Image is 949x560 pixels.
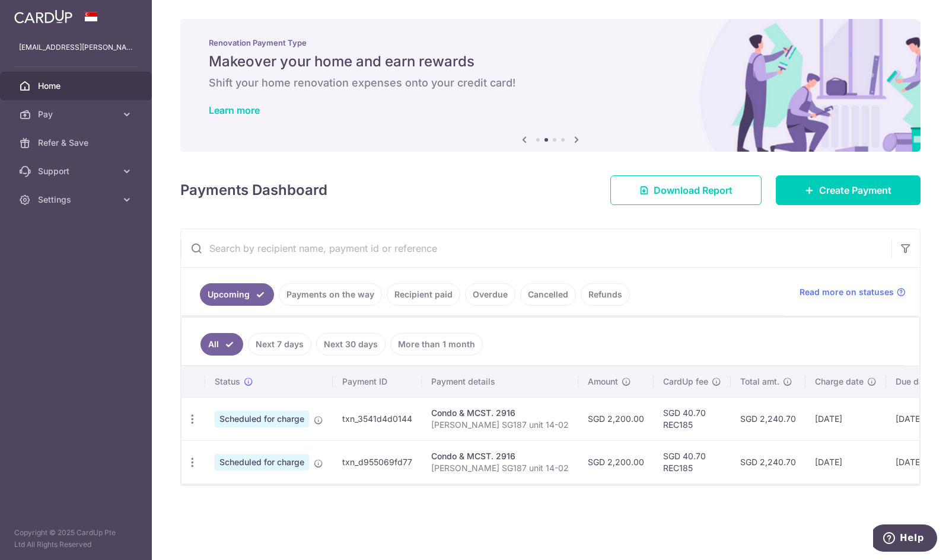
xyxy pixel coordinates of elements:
[431,419,569,431] p: [PERSON_NAME] SG187 unit 14-02
[663,376,708,388] span: CardUp fee
[581,283,630,306] a: Refunds
[588,376,618,388] span: Amount
[38,137,116,149] span: Refer & Save
[578,440,654,484] td: SGD 2,200.00
[800,286,894,298] span: Read more on statuses
[180,180,327,201] h4: Payments Dashboard
[333,366,422,397] th: Payment ID
[38,165,116,177] span: Support
[390,333,483,356] a: More than 1 month
[181,229,891,267] input: Search by recipient name, payment id or reference
[731,440,805,484] td: SGD 2,240.70
[422,366,578,397] th: Payment details
[654,440,731,484] td: SGD 40.70 REC185
[200,333,243,356] a: All
[800,286,906,298] a: Read more on statuses
[248,333,311,356] a: Next 7 days
[19,41,133,53] p: [EMAIL_ADDRESS][PERSON_NAME][DOMAIN_NAME]
[38,108,116,120] span: Pay
[873,524,937,554] iframe: Opens a widget where you can find more information
[38,194,116,206] span: Settings
[209,38,892,47] p: Renovation Payment Type
[654,183,733,197] span: Download Report
[520,283,576,306] a: Cancelled
[215,376,240,388] span: Status
[805,397,886,440] td: [DATE]
[776,175,921,205] a: Create Payment
[431,450,569,462] div: Condo & MCST. 2916
[805,440,886,484] td: [DATE]
[209,52,892,71] h5: Makeover your home and earn rewards
[387,283,460,306] a: Recipient paid
[209,76,892,90] h6: Shift your home renovation expenses onto your credit card!
[38,80,116,92] span: Home
[180,19,921,152] img: Renovation banner
[431,407,569,419] div: Condo & MCST. 2916
[279,283,382,306] a: Payments on the way
[333,440,422,484] td: txn_d955069fd77
[610,175,762,205] a: Download Report
[14,9,72,24] img: CardUp
[209,104,260,116] a: Learn more
[819,183,891,197] span: Create Payment
[316,333,386,356] a: Next 30 days
[200,283,274,306] a: Upcoming
[465,283,515,306] a: Overdue
[215,454,309,471] span: Scheduled for charge
[740,376,779,388] span: Total amt.
[896,376,931,388] span: Due date
[215,411,309,427] span: Scheduled for charge
[431,462,569,474] p: [PERSON_NAME] SG187 unit 14-02
[654,397,731,440] td: SGD 40.70 REC185
[815,376,864,388] span: Charge date
[333,397,422,440] td: txn_3541d4d0144
[578,397,654,440] td: SGD 2,200.00
[731,397,805,440] td: SGD 2,240.70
